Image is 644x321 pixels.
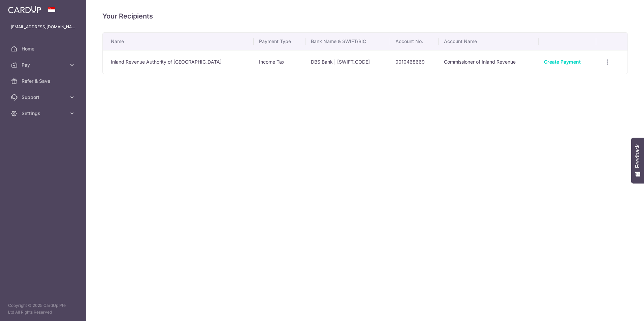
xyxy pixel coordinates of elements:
[11,24,75,30] p: [EMAIL_ADDRESS][DOMAIN_NAME]
[22,62,66,68] span: Pay
[635,144,641,168] span: Feedback
[22,78,66,84] span: Refer & Save
[254,50,305,74] td: Income Tax
[390,50,439,74] td: 0010468669
[439,33,539,50] th: Account Name
[439,50,539,74] td: Commissioner of Inland Revenue
[103,50,254,74] td: Inland Revenue Authority of [GEOGRAPHIC_DATA]
[102,11,628,22] h4: Your Recipients
[631,138,644,183] button: Feedback - Show survey
[22,110,66,117] span: Settings
[305,33,390,50] th: Bank Name & SWIFT/BIC
[8,5,41,13] img: CardUp
[22,45,66,52] span: Home
[305,50,390,74] td: DBS Bank | [SWIFT_CODE]
[390,33,439,50] th: Account No.
[22,94,66,101] span: Support
[544,59,581,65] a: Create Payment
[103,33,254,50] th: Name
[254,33,305,50] th: Payment Type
